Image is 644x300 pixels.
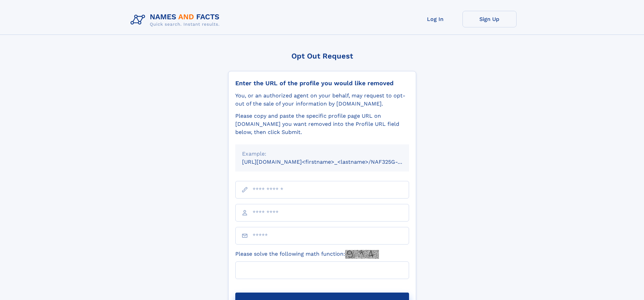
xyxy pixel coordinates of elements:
[235,250,379,259] label: Please solve the following math function:
[462,11,517,27] a: Sign Up
[242,159,422,165] small: [URL][DOMAIN_NAME]<firstname>_<lastname>/NAF325G-xxxxxxxx
[235,79,409,87] div: Enter the URL of the profile you would like removed
[242,150,402,158] div: Example:
[128,11,225,29] img: Logo Names and Facts
[408,11,462,27] a: Log In
[228,52,416,60] div: Opt Out Request
[235,112,409,136] div: Please copy and paste the specific profile page URL on [DOMAIN_NAME] you want removed into the Pr...
[235,92,409,108] div: You, or an authorized agent on your behalf, may request to opt-out of the sale of your informatio...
